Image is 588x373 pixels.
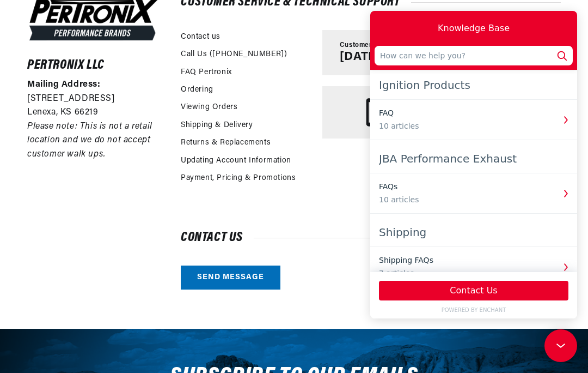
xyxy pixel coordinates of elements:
[9,170,184,182] div: FAQs
[340,50,543,64] p: [DATE] – [DATE], 8AM – 6:30PM CT
[9,97,184,108] div: FAQ
[181,84,213,96] a: Ordering
[9,270,198,290] button: Contact Us
[27,92,161,106] p: [STREET_ADDRESS]
[181,67,232,79] a: FAQ Pertronix
[181,49,287,61] a: Call Us ([PHONE_NUMBER])
[181,155,291,167] a: Updating Account Information
[9,244,184,255] div: Shipping FAQs
[68,11,139,24] div: Knowledge Base
[181,31,220,43] a: Contact us
[27,122,152,159] em: Please note: This is not a retail location and we do not accept customer walk ups.
[322,86,561,139] a: Phone [PHONE_NUMBER]
[4,295,203,303] a: POWERED BY ENCHANT
[9,183,184,195] div: 10 articles
[181,119,253,131] a: Shipping & Delivery
[181,137,271,149] a: Returns & Replacements
[27,80,101,89] strong: Mailing Address:
[181,266,280,290] a: Send message
[340,41,421,50] span: Customer Service Hours
[9,110,184,121] div: 10 articles
[27,60,161,71] h6: Pertronix LLC
[181,232,561,243] h2: Contact us
[181,172,296,184] a: Payment, Pricing & Promotions
[27,106,161,120] p: Lenexa, KS 66219
[9,212,198,231] div: Shipping
[9,257,184,268] div: 7 articles
[181,101,237,113] a: Viewing Orders
[9,138,198,158] div: JBA Performance Exhaust
[4,35,203,55] input: How can we help you?
[9,64,198,84] div: Ignition Products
